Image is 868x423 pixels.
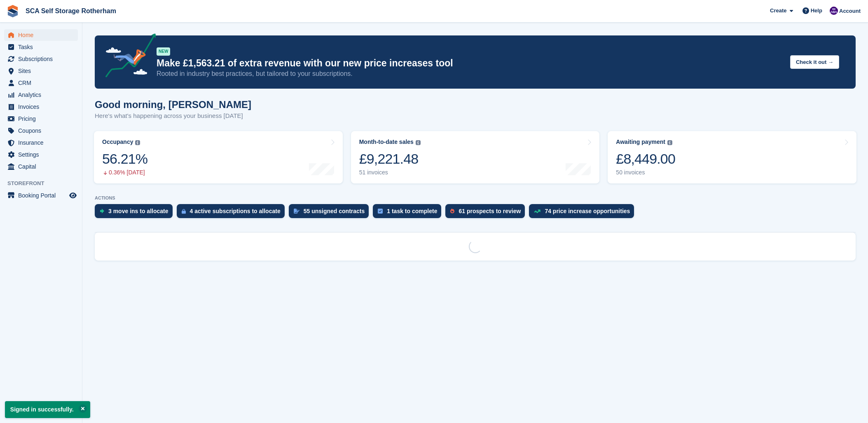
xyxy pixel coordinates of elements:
div: NEW [157,47,170,56]
span: Subscriptions [18,53,68,65]
span: Sites [18,65,68,77]
a: SCA Self Storage Rotherham [22,4,119,18]
p: Here's what's happening across your business [DATE] [95,111,251,121]
span: Create [770,7,786,15]
h1: Good morning, [PERSON_NAME] [95,99,251,110]
a: 74 price increase opportunities [529,204,638,222]
a: menu [4,149,78,160]
img: icon-info-grey-7440780725fd019a000dd9b08b2336e03edf1995a4989e88bcd33f0948082b44.svg [416,140,421,145]
span: Account [839,7,861,15]
img: icon-info-grey-7440780725fd019a000dd9b08b2336e03edf1995a4989e88bcd33f0948082b44.svg [135,140,140,145]
div: Awaiting payment [616,139,665,146]
button: Check it out → [790,55,839,69]
div: 56.21% [102,150,147,167]
p: ACTIONS [95,195,856,201]
span: Pricing [18,113,68,125]
a: menu [4,89,78,101]
img: task-75834270c22a3079a89374b754ae025e5fb1db73e45f91037f5363f120a921f8.svg [378,209,383,214]
a: menu [4,161,78,172]
a: menu [4,113,78,125]
div: 51 invoices [359,169,421,176]
img: prospect-51fa495bee0391a8d652442698ab0144808aea92771e9ea1ae160a38d050c398.svg [450,209,454,214]
p: Signed in successfully. [5,401,90,418]
div: 0.36% [DATE] [102,169,147,176]
span: Insurance [18,137,68,148]
span: Settings [18,149,68,160]
a: menu [4,65,78,77]
span: Analytics [18,89,68,101]
span: Home [18,29,68,41]
a: 55 unsigned contracts [289,204,373,222]
div: Month-to-date sales [359,139,414,146]
span: Help [811,7,822,15]
span: Capital [18,161,68,172]
img: price-adjustments-announcement-icon-8257ccfd72463d97f412b2fc003d46551f7dbcb40ab6d574587a9cd5c0d94... [98,33,156,80]
div: 1 task to complete [387,208,437,214]
img: Kelly Neesham [830,7,838,15]
div: £9,221.48 [359,150,421,167]
a: menu [4,77,78,89]
a: 1 task to complete [373,204,445,222]
div: £8,449.00 [616,150,675,167]
a: 61 prospects to review [445,204,529,222]
span: Invoices [18,101,68,113]
a: menu [4,101,78,113]
a: menu [4,137,78,148]
span: CRM [18,77,68,89]
img: contract_signature_icon-13c848040528278c33f63329250d36e43548de30e8caae1d1a13099fd9432cc5.svg [294,209,299,214]
p: Make £1,563.21 of extra revenue with our new price increases tool [157,57,784,69]
span: Booking Portal [18,190,68,201]
a: menu [4,125,78,136]
div: 4 active subscriptions to allocate [190,208,281,214]
img: move_ins_to_allocate_icon-fdf77a2bb77ea45bf5b3d319d69a93e2d87916cf1d5bf7949dd705db3b84f3ca.svg [100,209,104,214]
span: Coupons [18,125,68,136]
div: Occupancy [102,139,133,146]
a: menu [4,29,78,41]
div: 74 price increase opportunities [545,208,630,214]
a: 3 move ins to allocate [95,204,177,222]
a: Awaiting payment £8,449.00 50 invoices [608,131,856,183]
img: price_increase_opportunities-93ffe204e8149a01c8c9dc8f82e8f89637d9d84a8eef4429ea346261dce0b2c0.svg [534,209,540,213]
div: 55 unsigned contracts [304,208,365,214]
p: Rooted in industry best practices, but tailored to your subscriptions. [157,69,784,78]
div: 61 prospects to review [459,208,521,214]
img: stora-icon-8386f47178a22dfd0bd8f6a31ec36ba5ce8667c1dd55bd0f319d3a0aa187defe.svg [7,5,19,17]
span: Storefront [7,179,82,188]
a: menu [4,53,78,65]
span: Tasks [18,41,68,53]
a: menu [4,190,78,201]
img: icon-info-grey-7440780725fd019a000dd9b08b2336e03edf1995a4989e88bcd33f0948082b44.svg [667,140,672,145]
a: Month-to-date sales £9,221.48 51 invoices [351,131,600,183]
a: Occupancy 56.21% 0.36% [DATE] [94,131,343,183]
div: 50 invoices [616,169,675,176]
a: menu [4,41,78,53]
a: Preview store [68,190,78,200]
a: 4 active subscriptions to allocate [177,204,289,222]
img: active_subscription_to_allocate_icon-d502201f5373d7db506a760aba3b589e785aa758c864c3986d89f69b8ff3... [182,209,186,214]
div: 3 move ins to allocate [108,208,168,214]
